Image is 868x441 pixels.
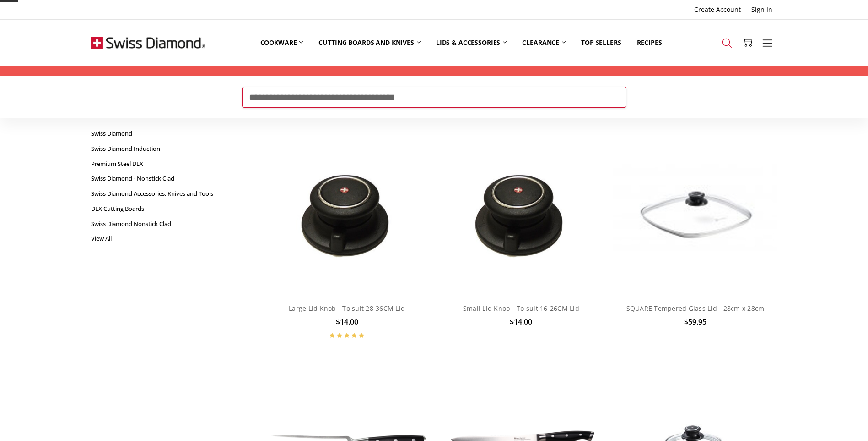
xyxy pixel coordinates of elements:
a: Cutting boards and knives [311,22,428,63]
img: Large Lid Knob - To suit 28-36CM Lid [280,131,414,295]
a: Lids & Accessories [428,22,514,63]
a: Small Lid Knob - To suit 16-26CM Lid [439,131,603,295]
a: Swiss Diamond Induction [91,141,229,156]
a: SQUARE Tempered Glass Lid - 28cm x 28cm [613,131,777,295]
img: Free Shipping On Every Order [91,20,205,66]
a: Premium Steel DLX [91,156,229,171]
a: Swiss Diamond - Nonstick Clad [91,171,229,186]
span: $14.00 [510,317,532,327]
a: Create Account [689,3,746,16]
a: Sign In [746,3,777,16]
a: View All [91,231,229,246]
a: Swiss Diamond Accessories, Knives and Tools [91,186,229,201]
a: Swiss Diamond [91,126,229,141]
img: SQUARE Tempered Glass Lid - 28cm x 28cm [613,132,777,295]
a: Swiss Diamond Nonstick Clad [91,216,229,232]
a: Clearance [514,22,573,63]
span: $59.95 [684,317,706,327]
a: Large Lid Knob - To suit 28-36CM Lid [265,131,429,295]
a: Cookware [253,22,311,63]
a: SQUARE Tempered Glass Lid - 28cm x 28cm [626,304,765,313]
a: Top Sellers [573,22,629,63]
a: DLX Cutting Boards [91,201,229,216]
a: Small Lid Knob - To suit 16-26CM Lid [463,304,579,313]
span: $14.00 [336,317,358,327]
img: Small Lid Knob - To suit 16-26CM Lid [454,131,588,295]
a: Large Lid Knob - To suit 28-36CM Lid [289,304,405,313]
a: Recipes [629,22,670,63]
